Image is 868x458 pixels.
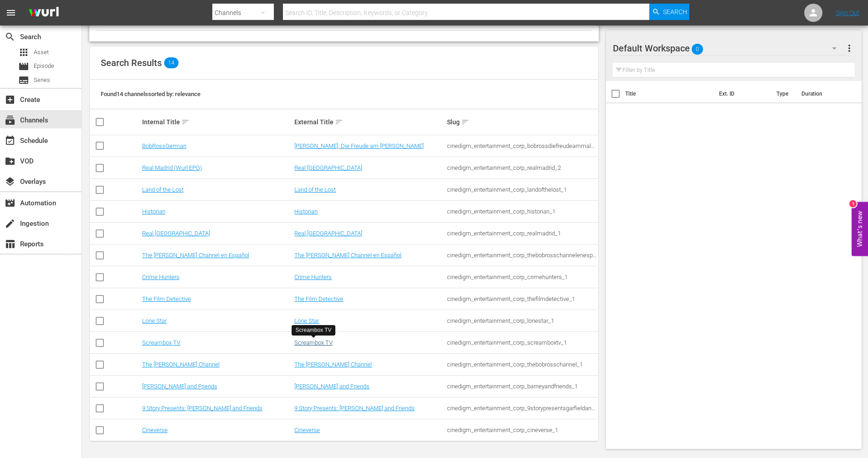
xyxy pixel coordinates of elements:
[18,47,29,58] span: Asset
[181,118,190,126] span: sort
[142,405,262,412] a: 9 Story Presents: [PERSON_NAME] and Friends
[447,252,597,259] div: cinedigm_entertainment_corp_thebobrosschannelenespaol_1
[294,208,318,215] a: Historian
[294,274,332,280] a: Crime Hunters
[649,4,689,20] button: Search
[294,230,362,237] a: Real [GEOGRAPHIC_DATA]
[142,186,184,193] a: Land of the Lost
[796,81,851,107] th: Duration
[447,295,597,302] div: cinedigm_entertainment_corp_thefilmdetective_1
[34,48,49,57] span: Asset
[142,230,210,237] a: Real [GEOGRAPHIC_DATA]
[142,142,186,149] a: BobRossGerman
[447,186,597,193] div: cinedigm_entertainment_corp_landofthelost_1
[5,176,15,187] span: Overlays
[142,317,167,324] a: Lone Star
[294,361,372,368] a: The [PERSON_NAME] Channel
[852,202,868,256] button: Open Feedback Widget
[844,43,855,54] span: more_vert
[294,164,362,171] a: Real [GEOGRAPHIC_DATA]
[447,383,597,390] div: cinedigm_entertainment_corp_barneyandfriends_1
[294,295,343,302] a: The Film Detective
[142,361,220,368] a: The [PERSON_NAME] Channel
[294,339,333,346] a: Screambox TV
[692,40,703,59] span: 0
[447,164,597,171] div: cinedigm_entertainment_corp_realmadrid_2
[34,61,54,71] span: Episode
[447,317,597,324] div: cinedigm_entertainment_corp_lonestar_1
[294,317,319,324] a: Lone Star
[294,252,401,259] a: The [PERSON_NAME] Channel en Español
[849,200,857,208] div: 1
[447,208,597,215] div: cinedigm_entertainment_corp_historian_1
[142,208,165,215] a: Historian
[447,361,597,368] div: cinedigm_entertainment_corp_thebobrosschannel_1
[5,198,15,209] span: Automation
[447,427,597,433] div: cinedigm_entertainment_corp_cineverse_1
[836,9,859,16] a: Sign Out
[5,239,15,249] span: Reports
[142,252,249,259] a: The [PERSON_NAME] Channel en Español
[164,57,179,68] span: 14
[5,31,15,42] span: Search
[5,115,15,126] span: Channels
[294,427,320,433] a: Cineverse
[142,427,168,433] a: Cineverse
[294,142,424,149] a: [PERSON_NAME]: Die Freude am [PERSON_NAME]
[142,295,191,302] a: The Film Detective
[142,117,292,127] div: Internal Title
[18,61,29,72] span: Episode
[663,4,687,20] span: Search
[447,405,597,412] div: cinedigm_entertainment_corp_9storypresentsgarfieldandfriends_1
[294,117,444,127] div: External Title
[101,91,200,97] span: Found 14 channels sorted by: relevance
[142,383,217,390] a: [PERSON_NAME] and Friends
[461,118,469,126] span: sort
[18,75,29,86] span: Series
[447,339,597,346] div: cinedigm_entertainment_corp_screamboxtv_1
[771,81,796,107] th: Type
[5,94,15,105] span: Create
[447,230,597,237] div: cinedigm_entertainment_corp_realmadrid_1
[613,36,845,61] div: Default Workspace
[142,274,180,280] a: Crime Hunters
[22,2,66,24] img: ans4CAIJ8jUAAAAAAAAAAAAAAAAAAAAAAAAgQb4GAAAAAAAAAAAAAAAAAAAAAAAAJMjXAAAAAAAAAAAAAAAAAAAAAAAAgAT5G...
[294,405,415,412] a: 9 Story Presents: [PERSON_NAME] and Friends
[447,117,597,127] div: Slug
[142,339,180,346] a: Screambox TV
[5,156,15,167] span: VOD
[142,164,202,171] a: Real Madrid (Wurl EPG)
[294,186,336,193] a: Land of the Lost
[101,57,162,68] span: Search Results
[295,326,331,334] div: Screambox TV
[625,81,714,107] th: Title
[5,135,15,146] span: Schedule
[5,218,15,229] span: Ingestion
[5,7,16,18] span: menu
[34,76,50,85] span: Series
[447,274,597,280] div: cinedigm_entertainment_corp_crimehunters_1
[447,142,597,149] div: cinedigm_entertainment_corp_bobrossdiefreudeammalen_1
[844,37,855,59] button: more_vert
[294,383,370,390] a: [PERSON_NAME] and Friends
[335,118,343,126] span: sort
[714,81,771,107] th: Ext. ID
